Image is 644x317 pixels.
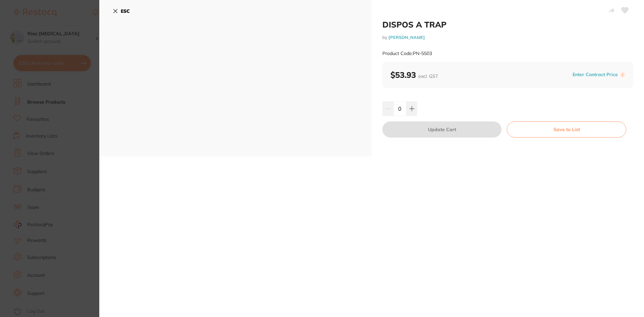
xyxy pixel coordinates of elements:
[382,19,633,30] h2: DISPOS A TRAP
[121,8,130,14] b: ESC
[382,51,432,56] small: Product Code: PN-5503
[571,71,620,78] button: Enter Contract Price
[390,70,438,80] b: $53.93
[620,72,625,77] label: i
[382,121,501,138] button: Update Cart
[113,5,130,17] button: ESC
[507,121,626,138] button: Save to List
[388,35,425,40] a: [PERSON_NAME]
[382,35,633,40] small: by
[418,73,438,79] span: excl. GST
